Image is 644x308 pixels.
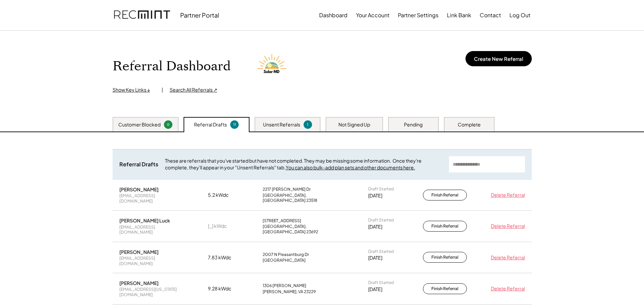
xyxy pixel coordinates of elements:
[447,8,471,22] button: Link Bank
[263,258,306,263] div: [GEOGRAPHIC_DATA]
[263,218,301,223] div: [STREET_ADDRESS]
[263,187,311,192] div: 2217 [PERSON_NAME] Dr
[368,255,382,261] div: [DATE]
[263,224,347,234] div: [GEOGRAPHIC_DATA], [GEOGRAPHIC_DATA] 23692
[208,223,242,230] div: [_] kWdc
[356,8,389,22] button: Your Account
[398,8,438,22] button: Partner Settings
[113,87,155,93] div: Show Key Links ↓
[231,122,238,127] div: 11
[263,289,316,294] div: [PERSON_NAME], VA 23229
[119,186,159,192] div: [PERSON_NAME]
[319,8,348,22] button: Dashboard
[368,223,382,230] div: [DATE]
[119,161,158,168] div: Referral Drafts
[263,193,347,203] div: [GEOGRAPHIC_DATA], [GEOGRAPHIC_DATA] 23518
[113,58,231,74] h1: Referral Dashboard
[208,254,242,261] div: 7.83 kWdc
[180,11,219,19] div: Partner Portal
[194,121,227,128] div: Referral Drafts
[119,224,187,235] div: [EMAIL_ADDRESS][DOMAIN_NAME]
[286,164,415,170] a: You can also bulk-add plan sets and other documents here.
[119,249,159,255] div: [PERSON_NAME]
[368,249,394,254] div: Draft Started
[488,192,525,198] div: Delete Referral
[118,121,161,128] div: Customer Blocked
[263,121,300,128] div: Unsent Referrals
[466,51,532,66] button: Create New Referral
[162,87,163,93] div: |
[509,8,530,22] button: Log Out
[404,121,423,128] div: Pending
[368,217,394,223] div: Draft Started
[488,254,525,261] div: Delete Referral
[488,223,525,230] div: Delete Referral
[119,217,170,223] div: [PERSON_NAME] Luck
[119,287,187,297] div: [EMAIL_ADDRESS][US_STATE][DOMAIN_NAME]
[170,87,217,93] div: Search All Referrals ↗
[114,4,170,27] img: recmint-logotype%403x.png
[119,193,187,204] div: [EMAIL_ADDRESS][DOMAIN_NAME]
[208,192,242,198] div: 5.2 kWdc
[368,186,394,192] div: Draft Started
[305,122,311,127] div: 1
[368,192,382,199] div: [DATE]
[480,8,501,22] button: Contact
[423,252,467,263] button: Finish Referral
[338,121,370,128] div: Not Signed Up
[423,283,467,294] button: Finish Referral
[254,48,291,85] img: Solar%20MD%20LOgo.png
[165,122,171,127] div: 0
[368,286,382,293] div: [DATE]
[488,285,525,292] div: Delete Referral
[368,280,394,285] div: Draft Started
[263,252,309,257] div: 2007 N Pleasantburg Dr
[423,190,467,200] button: Finish Referral
[208,285,242,292] div: 9.28 kWdc
[263,283,306,288] div: 1306 [PERSON_NAME]
[119,280,159,286] div: [PERSON_NAME]
[423,221,467,232] button: Finish Referral
[119,256,187,266] div: [EMAIL_ADDRESS][DOMAIN_NAME]
[458,121,481,128] div: Complete
[165,158,442,171] div: These are referrals that you've started but have not completed. They may be missing some informat...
